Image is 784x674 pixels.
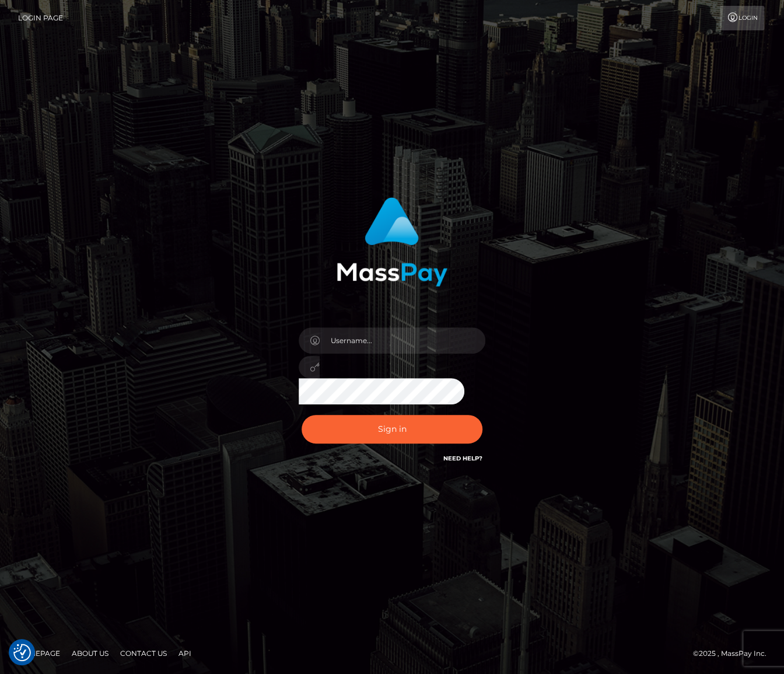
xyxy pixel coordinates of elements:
a: Login [720,6,764,30]
a: About Us [67,644,113,662]
img: MassPay Login [337,197,447,287]
div: © 2025 , MassPay Inc. [693,647,775,660]
a: Homepage [13,644,65,662]
a: Login Page [18,6,63,30]
button: Consent Preferences [13,644,31,661]
a: Need Help? [443,455,482,462]
input: Username... [320,327,485,354]
a: Contact Us [116,644,171,662]
button: Sign in [302,415,482,443]
a: API [174,644,196,662]
img: Revisit consent button [13,644,31,661]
